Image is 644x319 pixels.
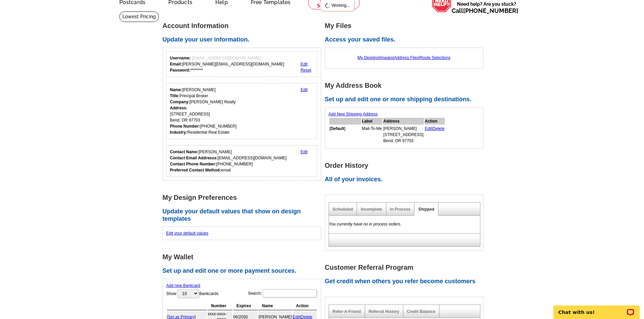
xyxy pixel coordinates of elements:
[394,55,419,60] a: Address Files
[329,112,378,116] a: Add New Shipping Address
[418,207,434,212] a: Shipped
[170,62,182,67] strong: Email:
[163,254,325,261] h1: My Wallet
[358,55,379,60] a: My Designs
[452,7,518,14] span: Call
[163,267,325,275] h2: Set up and edit one or more payment sources.
[166,283,200,288] a: Add new Bankcard
[208,302,232,310] th: Number
[301,68,311,73] a: Reset
[301,150,308,154] a: Edit
[233,302,258,310] th: Expires
[263,289,317,297] input: Search:
[369,309,399,314] a: Referral History
[170,87,183,92] strong: Name:
[163,22,325,29] h1: Account Information
[325,278,487,285] h2: Get credit when others you refer become customers
[325,82,487,89] h1: My Address Book
[425,125,445,144] td: |
[549,298,644,319] iframe: LiveChat chat widget
[170,100,190,104] strong: Company:
[390,207,411,212] a: In Process
[329,222,402,227] em: You currently have no in process orders.
[433,126,445,131] a: Delete
[166,83,317,139] div: Your personal details.
[361,207,382,212] a: Incomplete
[170,106,188,110] strong: Address:
[166,231,209,236] a: Edit your default values
[333,309,361,314] a: Refer-A-Friend
[170,56,191,60] strong: Username:
[163,36,325,44] h2: Update your user information.
[325,36,487,44] h2: Access your saved files.
[325,176,487,183] h2: All of your invoices.
[329,51,480,64] div: | | |
[170,149,287,173] div: [PERSON_NAME] [EMAIL_ADDRESS][DOMAIN_NAME] [PHONE_NUMBER] email
[166,289,219,298] label: Show Bankcards
[170,124,200,129] strong: Phone Number:
[163,194,325,201] h1: My Design Preferences
[329,125,361,144] td: [ ]
[452,1,522,14] span: Need help? Are you stuck?
[170,130,187,135] strong: Industry:
[170,156,218,160] strong: Contact Email Addresss:
[301,87,308,92] a: Edit
[301,62,308,67] a: Edit
[325,3,330,8] img: loading...
[248,289,317,298] label: Search:
[325,264,487,271] h1: Customer Referral Program
[407,309,435,314] a: Credit Balance
[331,126,344,131] b: Default
[463,7,518,14] a: [PHONE_NUMBER]
[170,168,221,172] strong: Preferred Contact Method:
[170,87,237,135] div: [PERSON_NAME] Principal Broker [PERSON_NAME] Realty [STREET_ADDRESS] Bend, OR 97703 [PHONE_NUMBER...
[166,51,317,77] div: Your login information.
[425,126,432,131] a: Edit
[177,289,199,298] select: ShowBankcards
[325,96,487,103] h2: Set up and edit one or more shipping destinations.
[166,145,317,177] div: Who should we contact regarding order issues?
[380,55,393,60] a: Images
[383,118,424,125] th: Address
[293,302,317,310] th: Action
[170,150,199,154] strong: Contact Name:
[170,94,180,98] strong: Title:
[325,162,487,169] h1: Order History
[333,207,353,212] a: Scheduled
[420,55,451,60] a: Route Selections
[362,118,382,125] th: Label
[425,118,445,125] th: Action
[170,55,284,73] div: [PERSON_NAME][EMAIL_ADDRESS][DOMAIN_NAME] ********
[192,56,261,60] span: [EMAIL_ADDRESS][DOMAIN_NAME]
[170,162,216,166] strong: Contact Phone Number:
[170,68,191,73] strong: Password:
[383,125,424,144] td: [PERSON_NAME] [STREET_ADDRESS] Bend, OR 97703
[259,302,292,310] th: Name
[362,125,382,144] td: Mail-To-Me
[163,208,325,222] h2: Update your default values that show on design templates
[325,22,487,29] h1: My Files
